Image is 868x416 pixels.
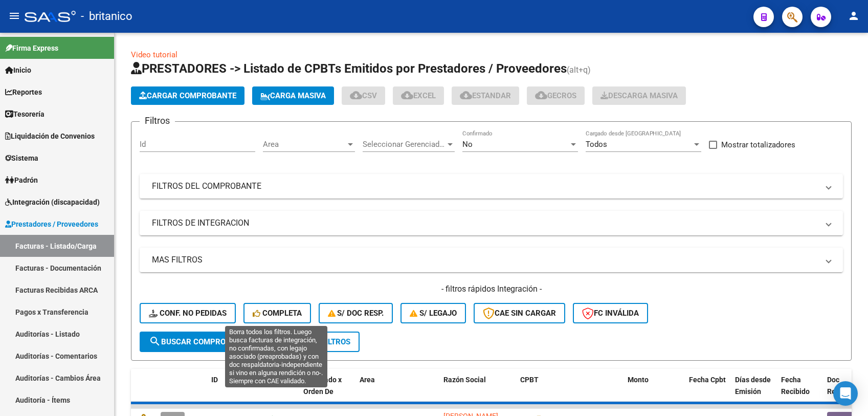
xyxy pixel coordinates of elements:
datatable-header-cell: Monto [624,369,685,414]
h3: Filtros [140,114,175,128]
span: Descarga Masiva [600,91,678,100]
mat-expansion-panel-header: FILTROS DEL COMPROBANTE [140,174,843,199]
span: Facturado x Orden De [303,376,342,396]
span: Integración (discapacidad) [5,196,100,208]
span: PRESTADORES -> Listado de CPBTs Emitidos por Prestadores / Proveedores [131,61,567,76]
span: Borrar Filtros [277,337,350,346]
span: CAE SIN CARGAR [483,309,556,318]
button: CSV [342,86,385,105]
mat-icon: cloud_download [535,89,547,101]
h4: - filtros rápidos Integración - [140,283,843,295]
datatable-header-cell: Razón Social [439,369,516,414]
datatable-header-cell: Días desde Emisión [731,369,777,414]
span: Monto [628,376,649,384]
a: Video tutorial [131,50,177,59]
span: Liquidación de Convenios [5,130,95,142]
span: Tesorería [5,108,44,120]
button: FC Inválida [573,303,648,323]
button: Buscar Comprobante [140,332,259,352]
span: S/ Doc Resp. [328,309,384,318]
datatable-header-cell: ID [207,369,258,414]
mat-icon: menu [8,10,20,22]
span: EXCEL [401,91,436,100]
span: Estandar [460,91,511,100]
span: Carga Masiva [260,91,326,100]
span: CSV [350,91,377,100]
span: Conf. no pedidas [149,309,227,318]
span: Padrón [5,174,38,186]
button: EXCEL [393,86,444,105]
span: Días desde Emisión [735,376,771,396]
mat-icon: delete [277,335,289,347]
mat-panel-title: FILTROS DEL COMPROBANTE [152,181,818,192]
span: Prestadores / Proveedores [5,218,98,230]
mat-icon: person [848,10,860,22]
mat-icon: search [149,335,161,347]
span: ID [211,376,218,384]
mat-panel-title: FILTROS DE INTEGRACION [152,217,818,229]
span: Fecha Cpbt [689,376,726,384]
span: FC Inválida [582,309,639,318]
span: No [462,140,473,149]
button: Gecros [527,86,585,105]
button: Estandar [452,86,519,105]
span: Fecha Recibido [781,376,810,396]
button: Conf. no pedidas [140,303,236,323]
span: Sistema [5,152,38,164]
mat-icon: cloud_download [350,89,362,101]
mat-expansion-panel-header: FILTROS DE INTEGRACION [140,211,843,235]
datatable-header-cell: Fecha Cpbt [685,369,731,414]
span: (alt+q) [567,65,591,75]
span: Firma Express [5,42,58,54]
span: CPBT [520,376,539,384]
mat-panel-title: MAS FILTROS [152,254,818,266]
span: Todos [586,140,607,149]
span: Mostrar totalizadores [721,139,795,151]
button: Borrar Filtros [268,332,360,352]
datatable-header-cell: CPBT [516,369,624,414]
button: S/ Doc Resp. [319,303,393,323]
datatable-header-cell: CAE [258,369,299,414]
mat-icon: cloud_download [460,89,472,101]
span: CAE [262,376,276,384]
span: Gecros [535,91,576,100]
button: Completa [243,303,311,323]
span: S/ legajo [410,309,457,318]
span: Reportes [5,86,42,98]
datatable-header-cell: Area [355,369,425,414]
button: Descarga Masiva [592,86,686,105]
div: Open Intercom Messenger [833,381,858,406]
button: S/ legajo [400,303,466,323]
mat-icon: cloud_download [401,89,413,101]
span: Inicio [5,64,31,76]
span: Completa [253,309,302,318]
datatable-header-cell: Facturado x Orden De [299,369,355,414]
span: Buscar Comprobante [149,337,250,346]
button: Carga Masiva [252,86,334,105]
app-download-masive: Descarga masiva de comprobantes (adjuntos) [592,86,686,105]
span: Area [263,140,346,149]
mat-expansion-panel-header: MAS FILTROS [140,248,843,272]
span: - britanico [81,5,132,28]
button: CAE SIN CARGAR [474,303,565,323]
button: Cargar Comprobante [131,86,244,105]
datatable-header-cell: Fecha Recibido [777,369,823,414]
span: Cargar Comprobante [139,91,236,100]
span: Area [360,376,375,384]
span: Razón Social [443,376,486,384]
span: Seleccionar Gerenciador [363,140,446,149]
